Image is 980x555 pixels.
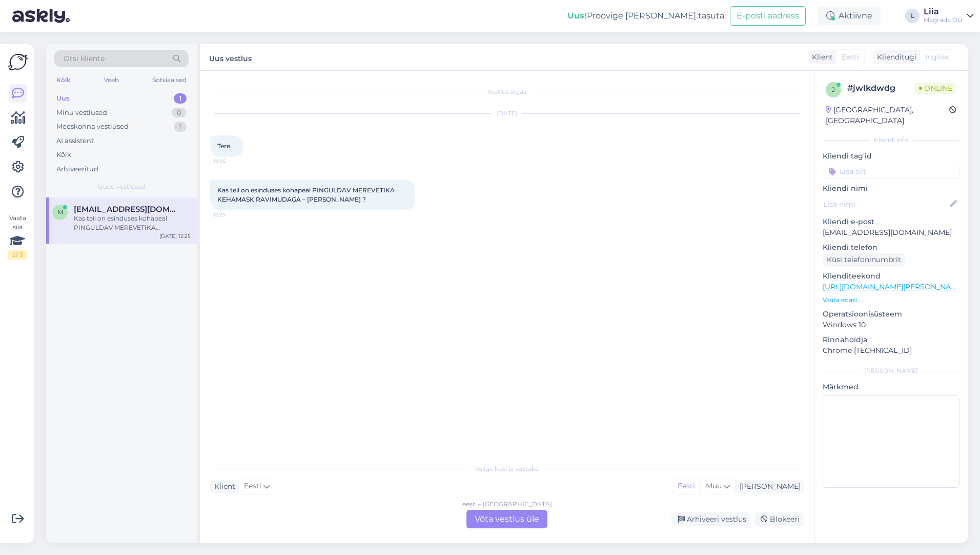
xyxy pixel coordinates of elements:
[98,182,146,191] span: Uued vestlused
[823,282,964,291] a: [URL][DOMAIN_NAME][PERSON_NAME]
[8,250,27,260] div: 2 / 3
[823,382,959,392] p: Märkmed
[925,52,949,63] span: Inglise
[823,271,959,282] p: Klienditeekond
[905,9,920,23] div: L
[210,109,804,118] div: [DATE]
[823,320,959,330] p: Windows 10
[159,232,191,240] div: [DATE] 12:25
[832,86,835,93] span: j
[74,205,180,214] span: marikahaljaste@gmail.com
[56,108,107,118] div: Minu vestlused
[808,52,833,63] div: Klient
[736,481,801,492] div: [PERSON_NAME]
[57,208,63,216] span: m
[823,183,959,194] p: Kliendi nimi
[462,500,552,509] div: eesti – [GEOGRAPHIC_DATA]
[770,514,800,524] font: Blokeeri
[54,73,73,87] div: Kõik
[56,122,129,132] div: Meeskonna vestlused
[209,50,252,64] label: Uus vestlus
[172,108,187,118] div: 0
[56,164,98,174] div: Arhiveeritud
[823,242,959,253] p: Kliendi telefon
[826,105,913,125] font: [GEOGRAPHIC_DATA], [GEOGRAPHIC_DATA]
[102,73,121,87] div: Veeb
[823,309,959,320] p: Operatsioonisüsteem
[217,142,232,150] span: Tere,
[924,8,963,16] div: Liia
[706,481,722,490] span: Muu
[915,83,956,94] span: Online
[823,199,948,210] input: Lisa nimi
[150,73,189,87] div: Sotsiaalsed
[567,10,726,22] div: Proovige [PERSON_NAME] tasuta:
[210,87,804,96] div: Vestlus algas
[823,253,905,267] div: Küsi telefoninumbrit
[823,366,959,375] div: [PERSON_NAME]
[823,216,959,227] p: Kliendi e-post
[475,514,539,524] font: Võta vestlus üle
[8,52,28,72] img: Askly Logo
[823,135,959,145] div: Kliendi info
[839,11,872,21] font: Aktiivne
[847,82,915,94] div: #
[823,227,959,238] p: [EMAIL_ADDRESS][DOMAIN_NAME]
[210,464,804,473] div: Valige keel ja vastake
[873,52,916,63] div: Klienditugi
[217,186,396,203] span: Kas teil on esinduses kohapeal PINGULDAV MEREVETIKA KEHAMASK RAVIMUDAGA – [PERSON_NAME] ?
[823,334,959,345] p: Rinnahoidja
[174,122,187,132] div: 1
[924,16,963,24] div: Magrada OÜ
[672,479,700,494] div: Eesti
[74,214,191,232] div: Kas teil on esinduses kohapeal PINGULDAV MEREVETIKA KEHAMASK RAVIMUDAGA – [PERSON_NAME] ?
[853,83,895,93] font: jwlkdwdg
[56,93,70,104] div: Uus
[924,8,974,24] a: LiiaMagrada OÜ
[823,295,959,305] p: Vaata edasi ...
[687,514,746,524] font: Arhiveeri vestlus
[213,211,252,219] span: 12:25
[56,136,94,146] div: AI assistent
[567,11,587,21] b: Uus!
[244,481,261,492] span: Eesti
[64,53,105,64] span: Otsi kliente
[823,345,959,356] p: Chrome [TECHNICAL_ID]
[8,213,27,232] font: Vaata siia
[842,52,859,63] span: Eesti
[174,93,187,104] div: 1
[213,157,252,165] span: 12:25
[730,6,806,26] button: E-posti aadress
[823,164,959,179] input: Lisa silt
[210,481,235,492] div: Klient
[823,151,959,162] p: Kliendi tag'id
[56,150,71,160] div: Kõik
